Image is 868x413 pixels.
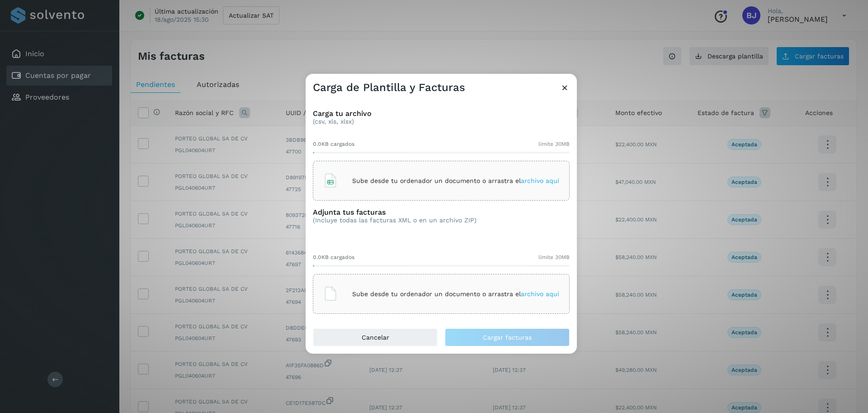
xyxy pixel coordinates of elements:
[313,208,476,216] h3: Adjunta tus facturas
[538,253,570,261] span: límite 30MB
[313,109,570,118] h3: Carga tu archivo
[313,140,354,148] span: 0.0KB cargados
[352,177,559,185] p: Sube desde tu ordenador un documento o arrastra el
[313,81,465,94] h3: Carga de Plantilla y Facturas
[538,140,570,148] span: límite 30MB
[313,118,570,125] p: (csv, xls, xlsx)
[313,328,438,346] button: Cancelar
[362,334,389,341] span: Cancelar
[483,334,532,341] span: Cargar facturas
[521,290,559,298] span: archivo aquí
[313,216,476,224] p: (Incluye todas las facturas XML o en un archivo ZIP)
[352,290,559,298] p: Sube desde tu ordenador un documento o arrastra el
[445,328,570,346] button: Cargar facturas
[313,253,354,261] span: 0.0KB cargados
[521,177,559,184] span: archivo aquí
